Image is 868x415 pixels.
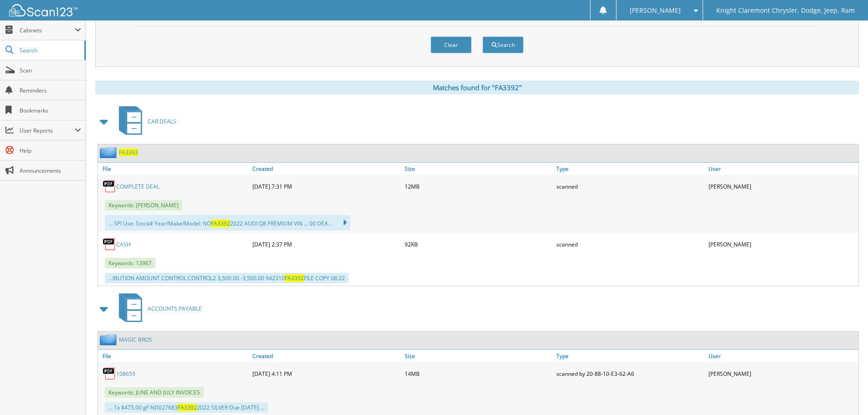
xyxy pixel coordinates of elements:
[113,103,176,139] a: CAR DEALS
[554,350,706,362] a: Type
[402,364,555,383] div: 14MB
[9,4,77,16] img: scan123-logo-white.svg
[119,336,152,343] a: MAGIC BROS
[116,241,131,248] a: CASH
[119,149,138,156] a: FA3392
[431,36,472,53] button: Clear
[402,350,555,362] a: Size
[116,183,159,190] a: COMPLETE DEAL
[402,177,555,195] div: 12MB
[105,402,268,413] div: ... 1x $475.00 gF ND027683 2022 SILVER Due [DATE] ...
[554,177,706,195] div: scanned
[250,235,402,253] div: [DATE] 2:37 PM
[20,87,81,94] span: Reminders
[20,67,81,74] span: Scan
[148,305,202,313] span: ACCOUNTS PAYABLE
[98,163,250,175] a: File
[20,46,80,54] span: Search
[105,215,350,231] div: ... SPI Use: Stock# Year/Make/Model: NO 2022 AUDI Q8 PREMIUM VIN ... 00 DEA...
[250,350,402,362] a: Created
[105,387,204,398] span: Keywords: JUNE AND JULY INVOICES
[554,235,706,253] div: scanned
[20,107,81,114] span: Bookmarks
[706,364,858,383] div: [PERSON_NAME]
[630,8,681,13] span: [PERSON_NAME]
[483,36,524,53] button: Search
[706,235,858,253] div: [PERSON_NAME]
[706,350,858,362] a: User
[105,200,182,210] span: Keywords: [PERSON_NAME]
[20,147,81,154] span: Help
[100,334,119,345] img: folder2.png
[402,163,555,175] a: Size
[20,26,75,34] span: Cabinets
[103,179,116,193] img: PDF.png
[402,235,555,253] div: 92KB
[105,273,349,283] div: ...IBUTION AMOUNT CONTROL CONTROL2 3,500.00 -3,500.00 942310 FILE COPY 08:22
[113,291,202,327] a: ACCOUNTS PAYABLE
[706,163,858,175] a: User
[250,364,402,383] div: [DATE] 4:11 PM
[116,370,135,378] a: 108659
[554,364,706,383] div: scanned by 20-88-10-E3-62-A6
[554,163,706,175] a: Type
[20,167,81,174] span: Announcements
[706,177,858,195] div: [PERSON_NAME]
[98,350,250,362] a: File
[250,163,402,175] a: Created
[103,237,116,251] img: PDF.png
[250,177,402,195] div: [DATE] 7:31 PM
[285,274,304,282] span: FA3392
[148,118,176,125] span: CAR DEALS
[105,258,155,268] span: Keywords: 13967
[178,404,197,411] span: FA3392
[20,127,75,134] span: User Reports
[100,147,119,158] img: folder2.png
[211,220,230,227] span: FA3392
[822,371,868,415] iframe: Chat Widget
[716,8,855,13] span: Knight Claremont Chrysler, Dodge, Jeep, Ram
[103,367,116,380] img: PDF.png
[95,81,859,94] div: Matches found for "FA3392"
